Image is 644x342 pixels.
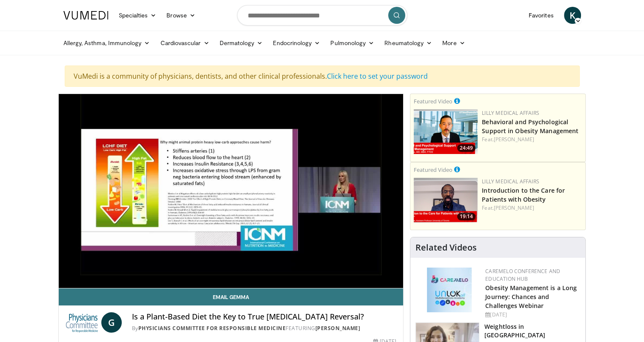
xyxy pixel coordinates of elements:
[482,109,539,117] a: Lilly Medical Affairs
[132,325,396,332] div: By FEATURING
[268,34,325,51] a: Endocrinology
[414,109,478,154] a: 24:49
[485,268,560,282] a: CaReMeLO Conference and Education Hub
[482,178,539,185] a: Lilly Medical Affairs
[482,204,582,212] div: Feat.
[58,34,155,51] a: Allergy, Asthma, Immunology
[482,136,582,143] div: Feat.
[414,178,478,222] a: 19:14
[237,5,407,26] input: Search topics, interventions
[63,11,109,20] img: VuMedi Logo
[494,136,534,143] a: [PERSON_NAME]
[414,97,452,105] small: Featured Video
[564,7,581,24] a: K
[161,7,200,24] a: Browse
[494,204,534,211] a: [PERSON_NAME]
[414,178,478,222] img: acc2e291-ced4-4dd5-b17b-d06994da28f3.png.150x105_q85_crop-smart_upscale.png
[457,144,475,152] span: 24:49
[524,7,559,24] a: Favorites
[132,312,396,322] h4: Is a Plant-Based Diet the Key to True [MEDICAL_DATA] Reversal?
[114,7,162,24] a: Specialties
[138,325,286,332] a: Physicians Committee for Responsible Medicine
[65,66,580,87] div: VuMedi is a community of physicians, dentists, and other clinical professionals.
[379,34,437,51] a: Rheumatology
[327,71,428,81] a: Click here to set your password
[414,166,452,174] small: Featured Video
[315,325,361,332] a: [PERSON_NAME]
[482,118,578,135] a: Behavioral and Psychological Support in Obesity Management
[485,311,578,319] div: [DATE]
[484,322,580,339] h3: Weightloss in [GEOGRAPHIC_DATA]
[325,34,379,51] a: Pulmonology
[485,284,577,310] a: Obesity Management is a Long Journey: Chances and Challenges Webinar
[414,109,478,154] img: ba3304f6-7838-4e41-9c0f-2e31ebde6754.png.150x105_q85_crop-smart_upscale.png
[457,213,475,220] span: 19:14
[437,34,470,51] a: More
[427,268,472,312] img: 45df64a9-a6de-482c-8a90-ada250f7980c.png.150x105_q85_autocrop_double_scale_upscale_version-0.2.jpg
[482,186,565,203] a: Introduction to the Care for Patients with Obesity
[66,312,98,333] img: Physicians Committee for Responsible Medicine
[155,34,214,51] a: Cardiovascular
[101,312,122,333] a: G
[59,288,404,305] a: Email Gemma
[415,242,477,253] h4: Related Videos
[215,34,268,51] a: Dermatology
[59,94,404,288] video-js: Video Player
